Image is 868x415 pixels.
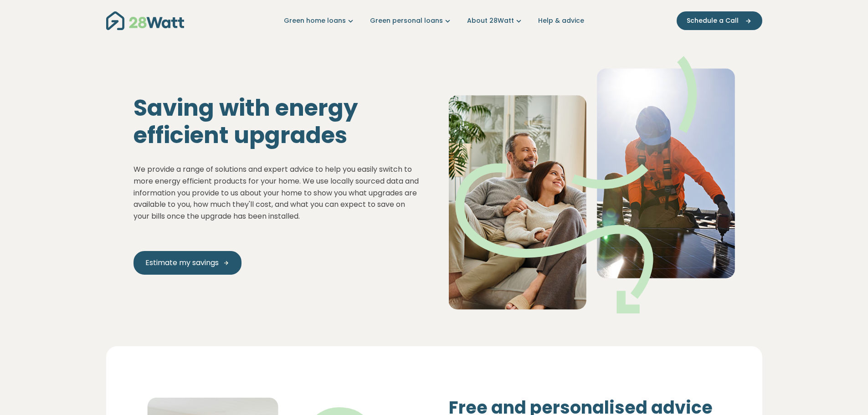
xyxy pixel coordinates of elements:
[106,9,762,32] nav: Main navigation
[134,164,420,222] p: We provide a range of solutions and expert advice to help you easily switch to more energy effici...
[687,16,739,26] span: Schedule a Call
[467,16,524,26] a: About 28Watt
[134,251,241,275] a: Estimate my savings
[538,16,584,26] a: Help & advice
[145,257,219,268] span: Estimate my savings
[134,94,420,149] h1: Saving with energy efficient upgrades
[677,11,762,30] button: Schedule a Call
[370,16,452,26] a: Green personal loans
[106,11,184,30] img: 28Watt
[284,16,355,26] a: Green home loans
